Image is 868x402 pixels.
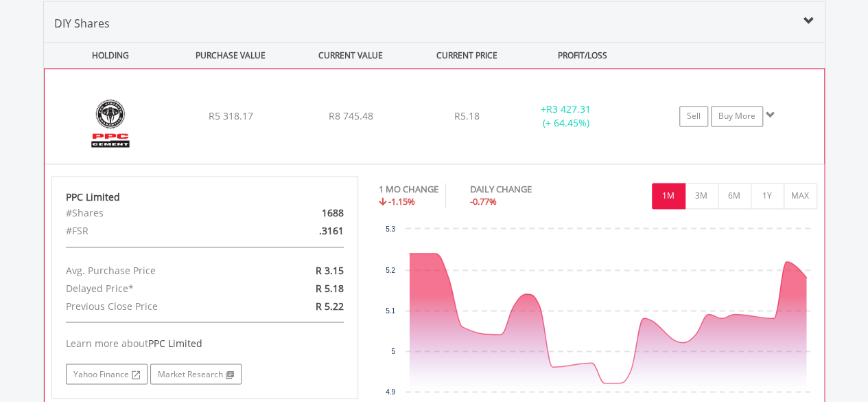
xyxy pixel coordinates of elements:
[56,261,255,279] div: Avg. Purchase Price
[51,86,169,160] img: EQU.ZA.PPC.png
[54,16,110,31] span: DIY Shares
[386,388,395,395] text: 4.9
[208,109,253,122] span: R5 318.17
[386,266,395,273] text: 5.2
[454,109,480,122] span: R5.18
[172,43,290,68] div: PURCHASE VALUE
[751,183,784,209] button: 1Y
[514,102,617,130] div: + (+ 64.45%)
[685,183,718,209] button: 3M
[316,299,344,312] span: R 5.22
[56,279,255,297] div: Delayed Price*
[328,109,373,122] span: R8 745.48
[66,336,344,350] div: Learn more about
[470,183,580,196] div: DAILY CHANGE
[150,364,242,384] a: Market Research
[470,195,497,208] span: -0.77%
[386,225,395,233] text: 5.3
[66,190,344,204] div: PPC Limited
[255,222,354,240] div: .3161
[718,183,751,209] button: 6M
[66,364,148,384] a: Yahoo Finance
[391,347,395,355] text: 5
[524,43,642,68] div: PROFIT/LOSS
[679,106,708,126] a: Sell
[45,43,169,68] div: HOLDING
[316,281,344,294] span: R 5.18
[379,183,438,196] div: 1 MO CHANGE
[255,204,354,222] div: 1688
[56,297,255,315] div: Previous Close Price
[56,204,255,222] div: #Shares
[412,43,521,68] div: CURRENT PRICE
[784,183,817,209] button: MAX
[316,263,344,276] span: R 3.15
[56,222,255,240] div: #FSR
[148,336,202,349] span: PPC Limited
[711,106,763,126] a: Buy More
[386,306,395,314] text: 5.1
[652,183,685,209] button: 1M
[388,195,415,208] span: -1.15%
[546,102,591,115] span: R3 427.31
[292,43,410,68] div: CURRENT VALUE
